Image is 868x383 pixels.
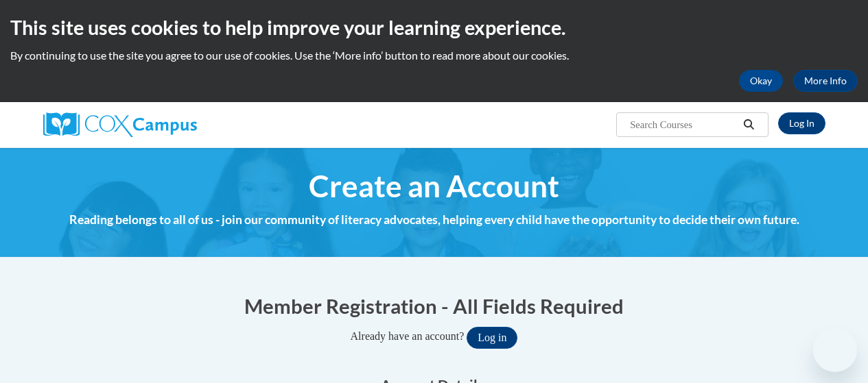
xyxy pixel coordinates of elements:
[309,168,559,204] span: Create an Account
[43,211,825,229] h4: Reading belongs to all of us - join our community of literacy advocates, helping every child have...
[813,328,857,372] iframe: Button to launch messaging window
[629,116,738,133] input: Search Courses
[739,70,783,92] button: Okay
[467,327,517,349] button: Log in
[738,116,759,133] button: Search
[43,112,197,137] img: Cox Campus
[793,70,858,92] a: More Info
[351,330,465,342] span: Already have an account?
[43,292,825,320] h1: Member Registration - All Fields Required
[10,48,858,63] p: By continuing to use the site you agree to our use of cookies. Use the ‘More info’ button to read...
[10,14,858,41] h2: This site uses cookies to help improve your learning experience.
[778,112,825,134] a: Log In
